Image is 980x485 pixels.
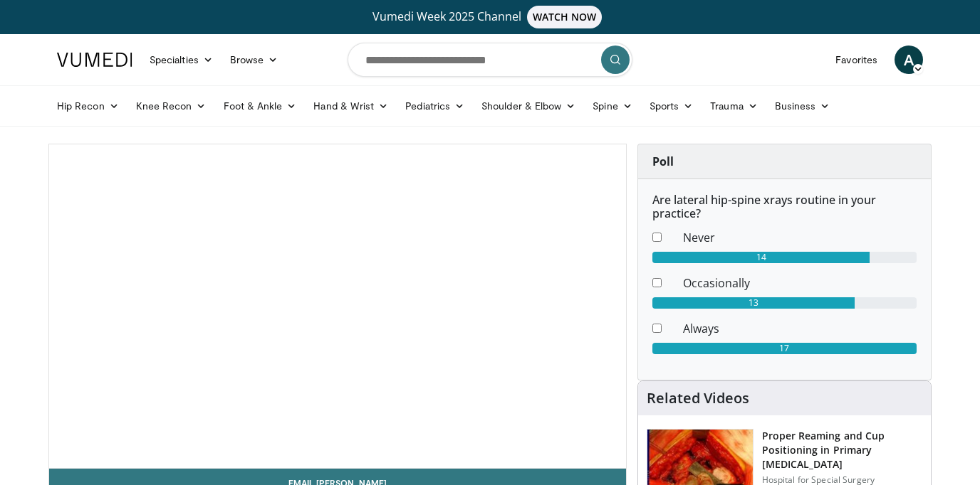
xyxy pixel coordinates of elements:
a: Favorites [827,46,886,74]
a: Knee Recon [127,92,215,120]
video-js: Video Player [49,144,626,469]
a: Sports [641,92,702,120]
span: WATCH NOW [527,6,603,28]
div: 13 [652,297,855,309]
a: Hip Recon [48,92,127,120]
img: VuMedi Logo [57,53,132,67]
a: Foot & Ankle [215,92,306,120]
div: 17 [652,343,917,354]
strong: Poll [652,154,674,169]
h6: Are lateral hip-spine xrays routine in your practice? [652,193,917,220]
dd: Never [672,229,927,246]
a: Pediatrics [397,92,473,120]
dd: Occasionally [672,275,927,292]
input: Search topics, interventions [348,43,632,77]
h4: Related Videos [647,390,749,407]
a: Trauma [702,92,766,120]
a: Shoulder & Elbow [473,92,584,120]
a: Specialties [141,46,221,74]
dd: Always [672,320,927,337]
h3: Proper Reaming and Cup Positioning in Primary [MEDICAL_DATA] [762,429,922,471]
a: Spine [584,92,640,120]
a: Business [766,92,839,120]
a: Hand & Wrist [305,92,397,120]
a: A [895,46,923,74]
a: Browse [221,46,287,74]
div: 14 [652,252,870,263]
a: Vumedi Week 2025 ChannelWATCH NOW [59,6,921,28]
